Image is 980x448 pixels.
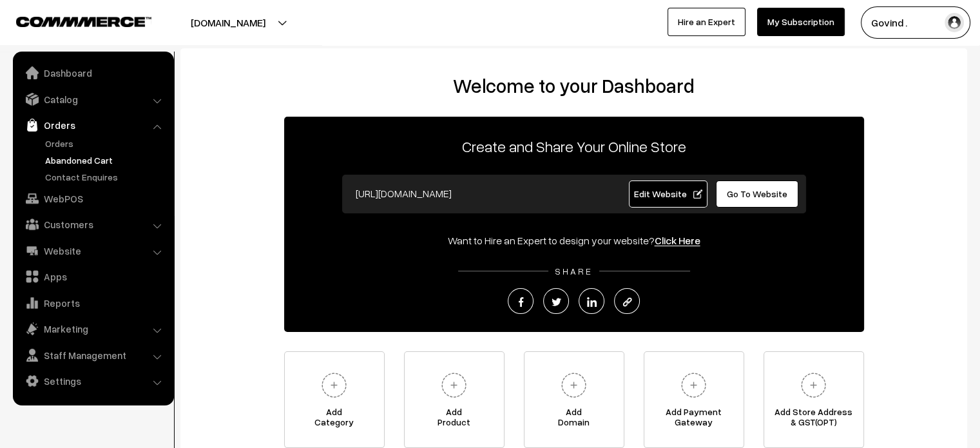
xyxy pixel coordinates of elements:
div: Want to Hire an Expert to design your website? [284,233,864,248]
span: Add Category [285,407,384,433]
a: Orders [42,137,169,150]
h2: Welcome to your Dashboard [193,74,954,97]
img: plus.svg [796,367,831,403]
a: COMMMERCE [16,13,129,28]
a: Customers [16,213,169,236]
a: Edit Website [629,180,707,208]
a: Hire an Expert [668,8,745,36]
span: Add Product [405,407,504,433]
img: plus.svg [556,367,591,403]
img: plus.svg [436,367,472,403]
a: Go To Website [716,180,799,208]
a: Website [16,239,169,262]
button: Govind . [861,6,970,39]
a: Click Here [655,234,700,247]
a: Marketing [16,317,169,340]
a: Settings [16,369,169,393]
button: [DOMAIN_NAME] [146,6,311,39]
span: SHARE [548,266,599,277]
img: user [945,13,964,32]
img: plus.svg [316,367,352,403]
a: My Subscription [757,8,845,36]
a: AddProduct [404,351,504,448]
span: Add Store Address & GST(OPT) [764,407,863,433]
a: Catalog [16,88,169,111]
img: COMMMERCE [16,17,151,26]
p: Create and Share Your Online Store [284,135,864,158]
a: Abandoned Cart [42,153,169,167]
a: WebPOS [16,187,169,210]
img: plus.svg [676,367,711,403]
span: Go To Website [727,188,787,199]
span: Add Domain [524,407,624,433]
a: Add PaymentGateway [644,351,744,448]
a: Reports [16,291,169,315]
a: Staff Management [16,344,169,367]
a: AddCategory [284,351,385,448]
a: AddDomain [524,351,624,448]
a: Add Store Address& GST(OPT) [764,351,864,448]
a: Dashboard [16,61,169,84]
span: Edit Website [633,188,702,199]
a: Apps [16,265,169,288]
a: Contact Enquires [42,170,169,184]
span: Add Payment Gateway [644,407,744,433]
a: Orders [16,113,169,137]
